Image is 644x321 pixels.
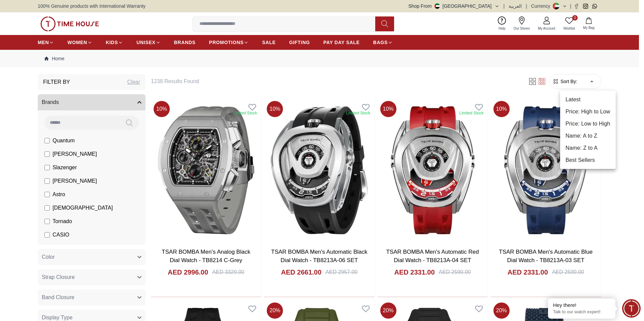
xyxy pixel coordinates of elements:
[560,142,616,154] li: Name: Z to A
[553,302,610,309] div: Hey there!
[560,154,616,166] li: Best Sellers
[560,106,616,118] li: Price: High to Low
[553,309,610,315] p: Talk to our watch expert!
[560,118,616,130] li: Price: Low to High
[560,94,616,106] li: Latest
[622,299,641,318] div: Chat Widget
[560,130,616,142] li: Name: A to Z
